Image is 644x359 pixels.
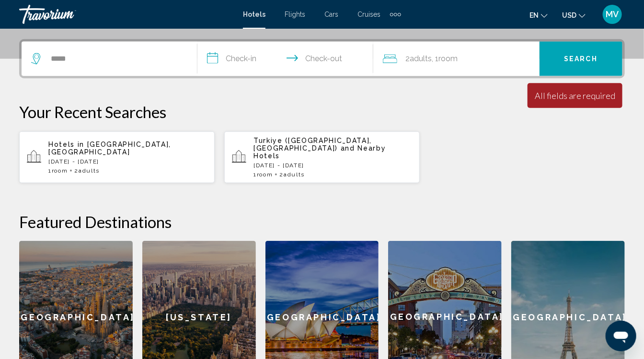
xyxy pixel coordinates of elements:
button: Hotels in [GEOGRAPHIC_DATA], [GEOGRAPHIC_DATA][DATE] - [DATE]1Room2Adults [19,131,215,184]
span: Room [257,171,273,178]
span: Turkiye ([GEOGRAPHIC_DATA], [GEOGRAPHIC_DATA]) [253,137,372,152]
span: en [529,11,539,19]
button: Search [540,42,622,76]
span: Search [564,55,598,63]
button: Extra navigation items [390,7,401,22]
a: Hotels [243,11,265,18]
button: Travelers: 2 adults, 0 children [373,42,540,76]
div: All fields are required [535,90,615,101]
iframe: Bouton de lancement de la fenêtre de messagerie [606,321,636,351]
span: MV [606,10,619,19]
button: Turkiye ([GEOGRAPHIC_DATA], [GEOGRAPHIC_DATA]) and Nearby Hotels[DATE] - [DATE]1Room2Adults [224,131,420,184]
span: 2 [279,171,305,178]
h2: Featured Destinations [19,212,625,231]
span: 1 [253,171,273,178]
span: and Nearby Hotels [253,144,386,160]
div: Search widget [22,42,622,76]
button: Change language [529,8,548,22]
a: Travorium [19,5,233,24]
button: Change currency [562,8,586,22]
button: User Menu [600,4,625,24]
span: Hotels in [48,141,84,148]
a: Flights [285,11,305,18]
span: Room [52,167,68,174]
span: 1 [48,167,68,174]
span: , 1 [432,52,458,65]
p: Your Recent Searches [19,102,625,121]
a: Cars [324,11,338,18]
span: Adults [410,54,432,63]
span: Adults [79,167,100,174]
span: Adults [284,171,305,178]
p: [DATE] - [DATE] [253,162,412,169]
span: Room [439,54,458,63]
span: USD [562,11,576,19]
span: [GEOGRAPHIC_DATA], [GEOGRAPHIC_DATA] [48,141,171,156]
span: 2 [406,52,432,65]
span: 2 [74,167,100,174]
p: [DATE] - [DATE] [48,158,207,165]
a: Cruises [357,11,380,18]
button: Check in and out dates [197,42,373,76]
